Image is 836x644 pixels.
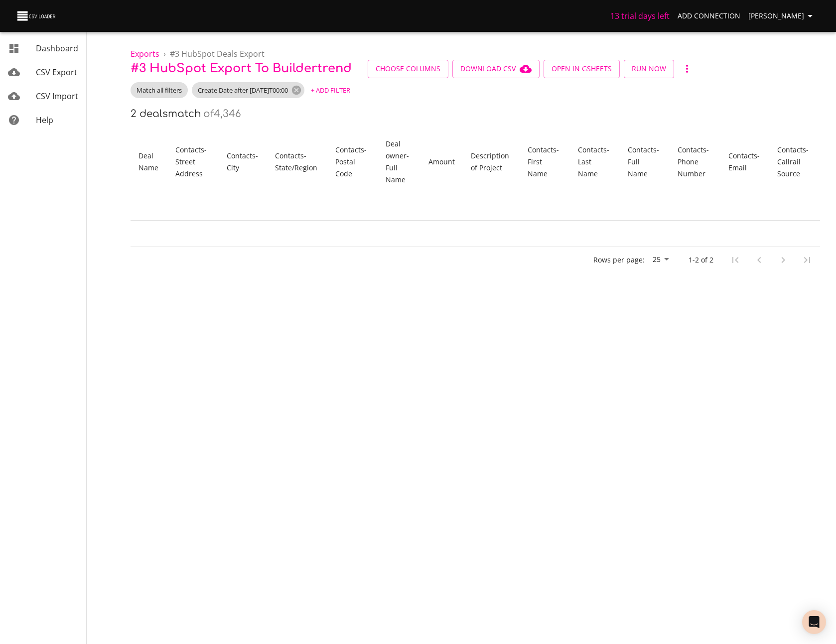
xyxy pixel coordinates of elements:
[378,130,420,194] th: Deal owner - Full Name
[720,130,769,194] th: Contacts - Email
[131,130,167,194] th: Deal Name
[131,108,201,120] h6: 2 deals match
[460,63,532,75] span: Download CSV
[678,10,740,22] span: Add Connection
[308,83,353,98] button: + Add Filter
[649,253,673,267] div: 25
[674,7,744,25] a: Add Connection
[203,108,241,120] h6: of 4,346
[544,60,620,78] button: Open in GSheets
[802,610,826,634] div: Open Intercom Messenger
[219,130,267,194] th: Contacts - City
[593,255,645,265] p: Rows per page:
[744,7,820,25] button: [PERSON_NAME]
[170,48,265,59] span: # 3 HubSpot Deals Export
[570,130,620,194] th: Contacts - Last Name
[376,63,440,75] span: Choose Columns
[670,130,720,194] th: Contacts - Phone Number
[452,60,540,78] button: Download CSV
[610,9,670,23] h6: 13 trial days left
[36,91,78,102] span: CSV Import
[131,86,188,95] span: Match all filters
[632,63,666,75] span: Run Now
[131,82,188,98] div: Match all filters
[131,62,352,75] span: # 3 HubSpot Export to Buildertrend
[16,9,58,23] img: CSV Loader
[267,130,328,194] th: Contacts - State/Region
[131,48,159,59] a: Exports
[36,43,78,54] span: Dashboard
[163,48,166,60] li: ›
[167,130,218,194] th: Contacts - Street Address
[748,10,816,22] span: [PERSON_NAME]
[192,86,294,95] span: Create Date after [DATE]T00:00
[368,60,448,78] button: Choose Columns
[689,255,713,265] p: 1-2 of 2
[769,130,820,194] th: Contacts - Callrail Source
[620,130,670,194] th: Contacts - Full Name
[36,67,77,78] span: CSV Export
[624,60,674,78] button: Run Now
[311,85,350,96] span: + Add Filter
[552,63,612,75] span: Open in GSheets
[327,130,378,194] th: Contacts - Postal Code
[192,82,304,98] div: Create Date after [DATE]T00:00
[463,130,520,194] th: Description of Project
[36,115,53,126] span: Help
[520,130,569,194] th: Contacts - First Name
[420,130,463,194] th: Amount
